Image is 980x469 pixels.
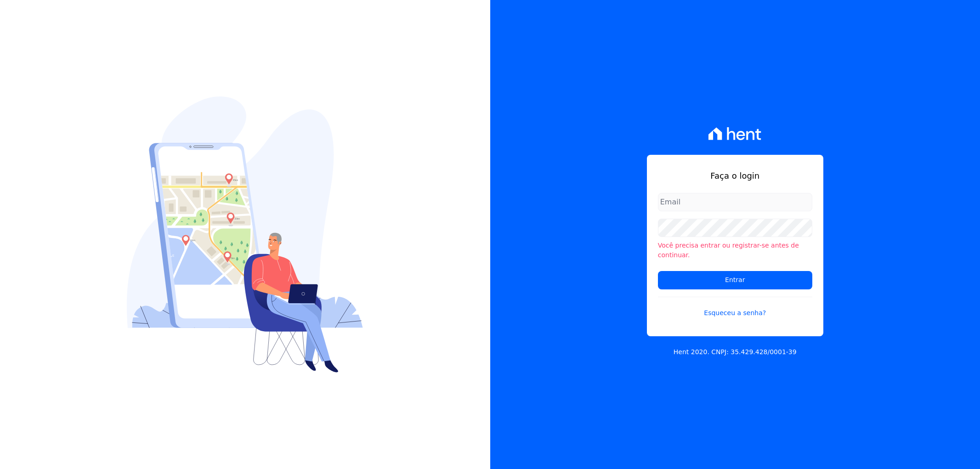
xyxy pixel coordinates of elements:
[658,241,812,260] li: Você precisa entrar ou registrar-se antes de continuar.
[674,347,797,357] p: Hent 2020. CNPJ: 35.429.428/0001-39
[658,193,812,211] input: Email
[658,271,812,289] input: Entrar
[658,297,812,318] a: Esqueceu a senha?
[658,170,812,182] h1: Faça o login
[127,96,363,373] img: Login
